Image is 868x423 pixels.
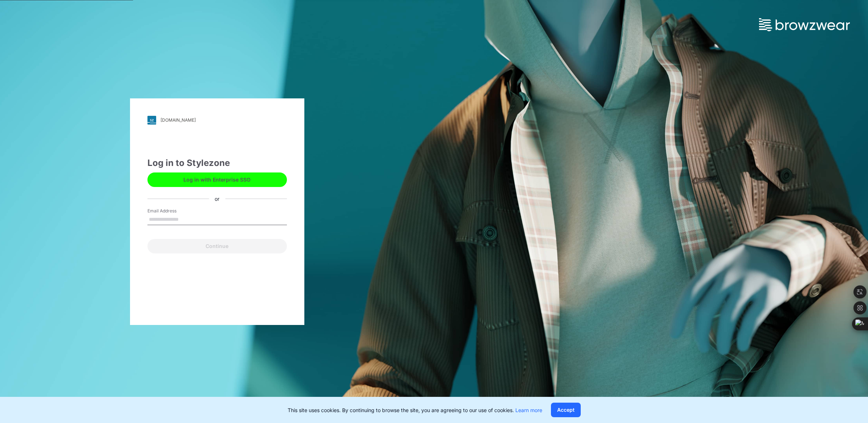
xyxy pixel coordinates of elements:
div: [DOMAIN_NAME] [161,117,196,123]
div: or [209,195,225,203]
label: Email Address [147,208,198,214]
img: browzwear-logo.73288ffb.svg [759,18,850,31]
div: Log in to Stylezone [147,156,287,170]
img: svg+xml;base64,PHN2ZyB3aWR0aD0iMjgiIGhlaWdodD0iMjgiIHZpZXdCb3g9IjAgMCAyOCAyOCIgZmlsbD0ibm9uZSIgeG... [147,116,156,125]
a: [DOMAIN_NAME] [147,116,287,125]
button: Log in with Enterprise SSO [147,172,287,187]
a: Learn more [515,407,542,413]
p: This site uses cookies. By continuing to browse the site, you are agreeing to our use of cookies. [288,406,542,414]
button: Accept [551,403,581,417]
